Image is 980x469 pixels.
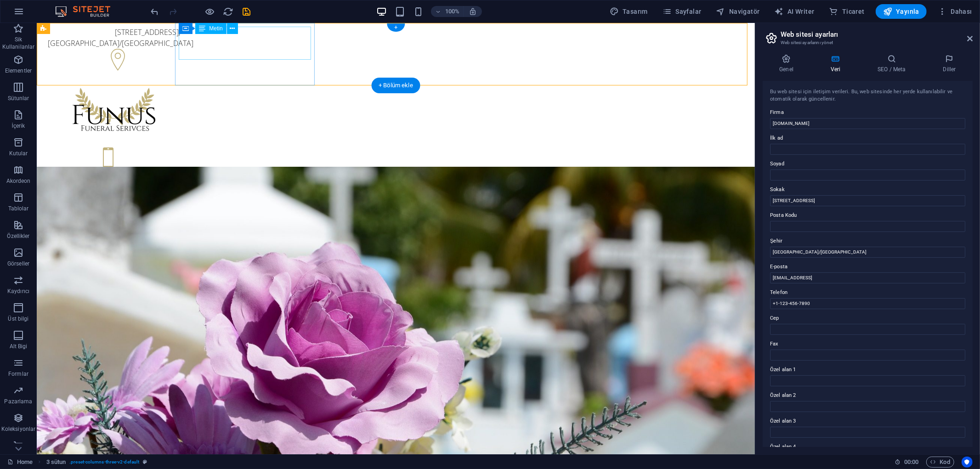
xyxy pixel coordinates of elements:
[387,23,405,32] div: +
[861,54,926,73] h4: SEO / Meta
[7,260,29,267] p: Görseller
[69,457,139,468] span: . preset-columns-three-v2-default
[716,7,760,16] span: Navigatör
[926,457,954,468] button: Kod
[5,67,32,74] p: Elementler
[876,4,927,19] button: Yayınla
[223,6,234,17] i: Sayfayı yeniden yükleyin
[911,458,912,465] span: :
[8,370,28,378] p: Formlar
[826,4,868,19] button: Ticaret
[770,107,965,118] label: Firma
[938,7,972,16] span: Dahası
[46,457,147,468] nav: breadcrumb
[150,6,160,17] i: Geri al: Metni değiştir (Ctrl+Z)
[431,6,464,17] button: 100%
[814,54,861,73] h4: Veri
[204,6,215,17] button: Ön izleme modundan çıkıp düzenlemeye devam etmek için buraya tıklayın
[8,95,29,102] p: Sütunlar
[371,78,420,93] div: + Bölüm ekle
[770,339,965,350] label: Fax
[6,177,31,185] p: Akordeon
[763,54,814,73] h4: Genel
[149,6,160,17] button: undo
[895,457,919,468] h6: Oturum süresi
[10,343,28,350] p: Alt Bigi
[770,390,965,401] label: Özel alan 2
[659,4,705,19] button: Sayfalar
[770,261,965,272] label: E-posta
[904,457,918,468] span: 00 00
[241,6,252,17] button: save
[770,287,965,298] label: Telefon
[930,457,950,468] span: Kod
[7,457,33,468] a: Seçimi iptal etmek için tıkla. Sayfaları açmak için çift tıkla
[8,315,28,322] p: Üst bilgi
[242,6,252,17] i: Kaydet (Ctrl+S)
[770,416,965,427] label: Özel alan 3
[781,30,973,39] h2: Web sitesi ayarları
[4,398,32,405] p: Pazarlama
[606,4,651,19] button: Tasarım
[770,210,965,221] label: Posta Kodu
[770,441,965,452] label: Özel alan 4
[7,288,29,295] p: Kaydırıcı
[770,364,965,375] label: Özel alan 1
[829,7,865,16] span: Ticaret
[209,26,222,31] span: Metin
[53,6,122,17] img: Editor Logo
[7,232,29,240] p: Özellikler
[781,39,954,47] h3: Web sitesi ayarlarını yönet
[775,7,815,16] span: AI Writer
[770,313,965,324] label: Cep
[8,205,29,212] p: Tablolar
[9,150,28,157] p: Kutular
[770,236,965,247] label: Şehir
[883,7,919,16] span: Yayınla
[770,88,965,103] div: Bu web sitesi için iletişim verileri. Bu, web sitesinde her yerde kullanılabilir ve otomatik olar...
[143,459,147,464] i: Bu element, özelleştirilebilir bir ön ayar
[663,7,702,16] span: Sayfalar
[1,425,35,433] p: Koleksiyonlar
[962,457,973,468] button: Usercentrics
[469,7,477,16] i: Yeniden boyutlandırmada yakınlaştırma düzeyini seçilen cihaza uyacak şekilde otomatik olarak ayarla.
[223,6,234,17] button: reload
[771,4,818,19] button: AI Writer
[46,457,66,468] span: Seçmek için tıkla. Düzenlemek için çift tıkla
[770,133,965,144] label: İlk ad
[445,6,459,17] h6: 100%
[11,122,25,130] p: İçerik
[934,4,976,19] button: Dahası
[926,54,973,73] h4: Diller
[770,158,965,170] label: Soyad
[713,4,764,19] button: Navigatör
[770,184,965,195] label: Sokak
[610,7,648,16] span: Tasarım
